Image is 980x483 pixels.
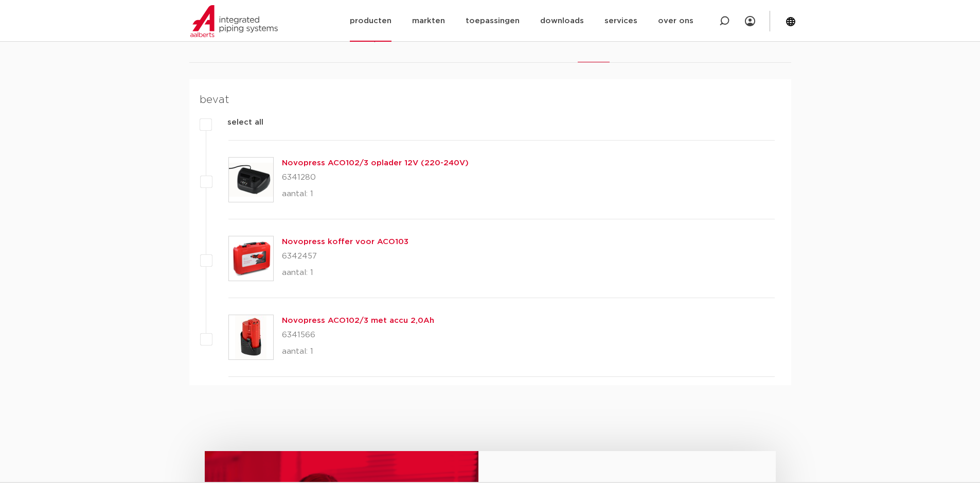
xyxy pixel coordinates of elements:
li: specificaties [370,33,417,62]
p: 6341280 [282,169,469,186]
p: aantal: 1 [282,343,434,360]
img: Thumbnail for Novopress koffer voor ACO103 [229,236,273,281]
img: Thumbnail for Novopress ACO102/3 met accu 2,0Ah [229,315,273,359]
img: Thumbnail for Novopress ACO102/3 oplader 12V (220-240V) [229,158,273,202]
a: Novopress ACO102/3 oplader 12V (220-240V) [282,159,469,167]
p: aantal: 1 [282,265,408,281]
li: ETIM [525,33,545,62]
p: aantal: 1 [282,186,469,202]
li: verwant [578,33,610,62]
p: 6341566 [282,327,434,343]
a: Novopress ACO102/3 met accu 2,0Ah [282,317,434,324]
p: 6342457 [282,248,408,265]
h4: bevat [200,92,775,108]
label: select all [212,116,263,129]
a: Novopress koffer voor ACO103 [282,238,408,246]
li: downloads [450,33,492,62]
